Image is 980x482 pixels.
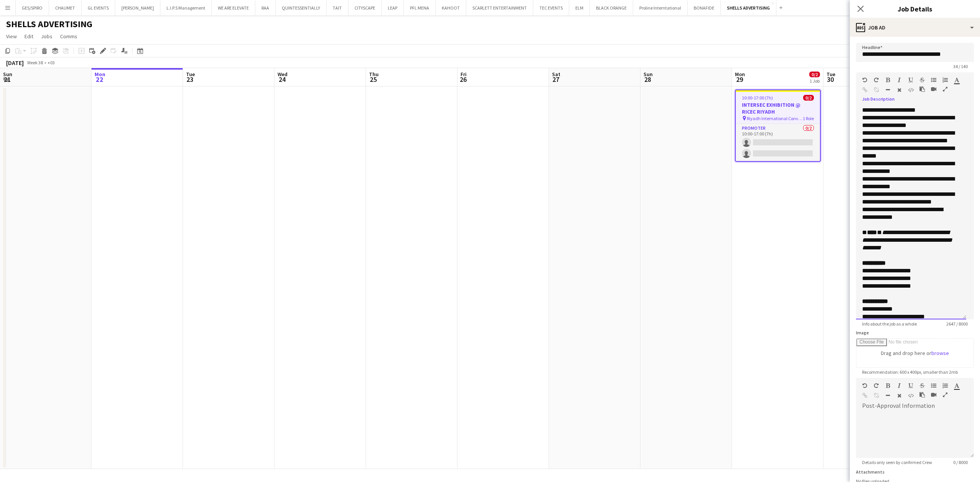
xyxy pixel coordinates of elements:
[920,77,925,83] button: Strikethrough
[459,75,467,84] span: 26
[3,31,20,41] a: View
[642,75,653,84] span: 28
[862,383,867,389] button: Undo
[3,71,12,78] span: Sun
[897,392,902,399] button: Clear Formatting
[803,116,814,121] span: 1 Role
[276,75,287,84] span: 24
[897,87,902,93] button: Clear Formatting
[16,0,49,15] button: GES/SPIRO
[908,383,913,389] button: Underline
[931,86,936,92] button: Insert video
[908,87,913,93] button: HTML Code
[931,383,936,389] button: Unordered List
[255,0,276,15] button: RAA
[186,71,195,78] span: Tue
[947,64,974,69] span: 34 / 140
[942,77,948,83] button: Ordered List
[931,392,936,398] button: Insert video
[369,71,379,78] span: Thu
[885,383,890,389] button: Bold
[436,0,466,15] button: KAHOOT
[368,75,379,84] span: 25
[348,0,382,15] button: CITYSCAPE
[862,77,867,83] button: Undo
[920,86,925,92] button: Paste as plain text
[826,71,835,78] span: Tue
[874,383,879,389] button: Redo
[735,90,821,162] app-job-card: 10:00-17:00 (7h)0/2INTERSEC EXHIBITION @ RICEC RIYADH Riyadh International Convention & Exhibitio...
[466,0,533,15] button: SCARLETT ENTERTAINMENT
[947,459,974,465] span: 0 / 8000
[6,59,24,67] div: [DATE]
[942,392,948,398] button: Fullscreen
[569,0,590,15] button: ELM
[856,369,964,375] span: Recommendation: 600 x 400px, smaller than 2mb
[734,75,745,84] span: 29
[590,0,633,15] button: BLACK ORANGE
[810,78,820,84] div: 1 Job
[856,321,923,327] span: Info about the job as a whole
[633,0,688,15] button: Proline Interntational
[404,0,436,15] button: PFL MENA
[533,0,569,15] button: TEC EVENTS
[940,321,974,327] span: 2647 / 8000
[160,0,212,15] button: L.I.P.S Management
[49,0,82,15] button: CHAUMET
[644,71,653,78] span: Sun
[721,0,776,15] button: SHELLS ADVERTISING
[856,459,938,465] span: Details only seen by confirmed Crew
[688,0,721,15] button: BONAFIDE
[954,383,959,389] button: Text Color
[60,33,77,40] span: Comms
[93,75,105,84] span: 22
[461,71,467,78] span: Fri
[908,77,913,83] button: Underline
[931,77,936,83] button: Unordered List
[885,87,890,93] button: Horizontal Line
[38,31,56,41] a: Jobs
[856,469,885,475] label: Attachments
[24,33,33,40] span: Edit
[942,86,948,92] button: Fullscreen
[954,77,959,83] button: Text Color
[850,18,980,37] div: Job Ad
[735,71,745,78] span: Mon
[57,31,80,41] a: Comms
[82,0,115,15] button: GL EVENTS
[552,71,560,78] span: Sat
[742,95,773,101] span: 10:00-17:00 (7h)
[747,116,803,121] span: Riyadh International Convention & Exhibition Center
[908,392,913,399] button: HTML Code
[897,383,902,389] button: Italic
[6,33,17,40] span: View
[809,72,820,77] span: 0/2
[276,0,327,15] button: QUINTESSENTIALLY
[327,0,348,15] button: TAIT
[885,77,890,83] button: Bold
[2,75,12,84] span: 21
[551,75,560,84] span: 27
[25,60,44,65] span: Week 38
[850,4,980,14] h3: Job Details
[185,75,195,84] span: 23
[920,383,925,389] button: Strikethrough
[825,75,835,84] span: 30
[21,31,36,41] a: Edit
[736,124,820,161] app-card-role: Promoter0/210:00-17:00 (7h)
[920,392,925,398] button: Paste as plain text
[736,101,820,115] h3: INTERSEC EXHIBITION @ RICEC RIYADH
[874,77,879,83] button: Redo
[212,0,255,15] button: WE ARE ELEVATE
[41,33,52,40] span: Jobs
[942,383,948,389] button: Ordered List
[115,0,160,15] button: [PERSON_NAME]
[885,392,890,399] button: Horizontal Line
[47,60,55,65] div: +03
[95,71,105,78] span: Mon
[803,95,814,101] span: 0/2
[278,71,287,78] span: Wed
[382,0,404,15] button: LEAP
[6,18,92,30] h1: SHELLS ADVERTISING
